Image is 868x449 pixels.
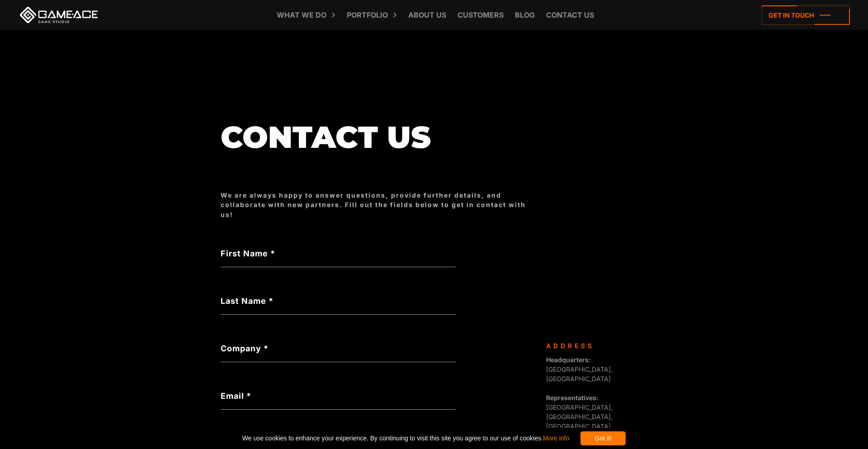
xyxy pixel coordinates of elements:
[546,394,613,440] span: [GEOGRAPHIC_DATA], [GEOGRAPHIC_DATA], [GEOGRAPHIC_DATA], [GEOGRAPHIC_DATA]
[242,431,569,445] span: We use cookies to enhance your experience. By continuing to visit this site you agree to our use ...
[546,356,613,383] span: [GEOGRAPHIC_DATA], [GEOGRAPHIC_DATA]
[221,247,456,260] label: First Name *
[762,5,850,25] a: Get in touch
[546,341,641,350] div: Address
[221,390,456,402] label: Email *
[546,356,591,364] strong: Headquarters:
[546,394,599,402] strong: Representatives:
[221,190,537,219] div: We are always happy to answer questions, provide further details, and collaborate with new partne...
[221,342,456,354] label: Company *
[543,435,569,442] a: More info
[221,121,537,154] h1: Contact us
[221,295,456,307] label: Last Name *
[580,431,626,445] div: Got it!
